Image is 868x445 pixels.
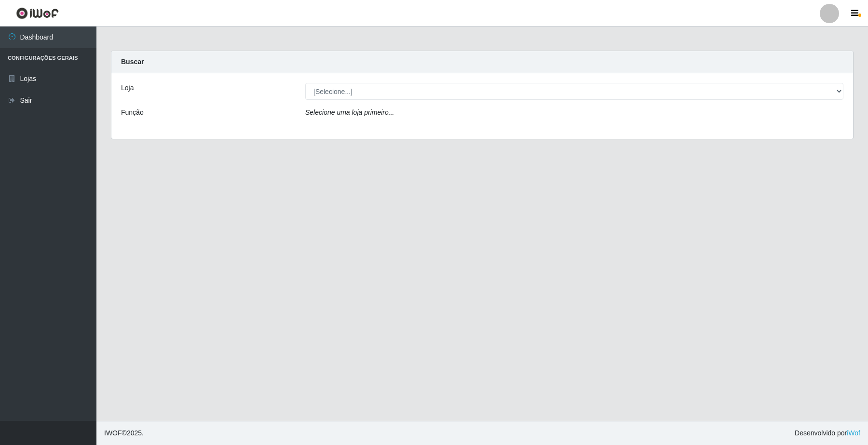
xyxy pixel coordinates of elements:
a: iWof [847,429,860,437]
span: Desenvolvido por [795,428,860,438]
strong: Buscar [121,58,144,66]
span: IWOF [104,429,122,437]
img: CoreUI Logo [16,7,59,19]
label: Função [121,108,144,118]
label: Loja [121,83,134,93]
i: Selecione uma loja primeiro... [305,108,394,116]
span: © 2025 . [104,428,144,438]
